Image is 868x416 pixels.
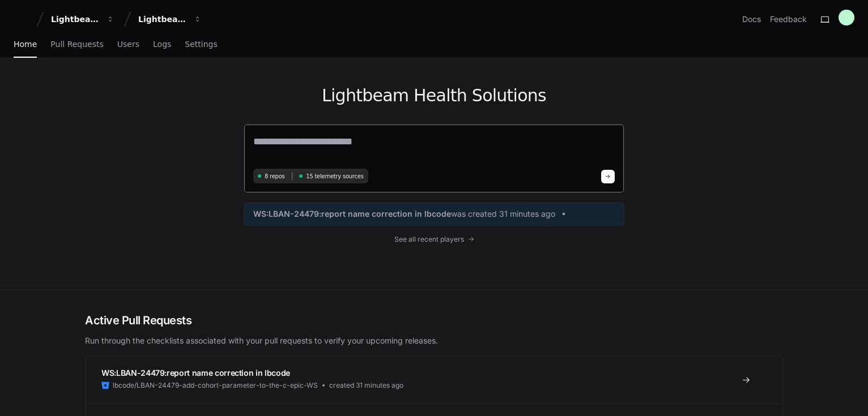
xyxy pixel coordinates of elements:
[185,41,217,48] span: Settings
[14,32,37,58] a: Home
[451,208,555,220] span: was created 31 minutes ago
[85,335,783,346] p: Run through the checklists associated with your pull requests to verify your upcoming releases.
[253,208,615,220] a: WS:LBAN-24479:report name correction in lbcodewas created 31 minutes ago
[117,32,139,58] a: Users
[265,172,285,181] span: 8 repos
[138,14,187,25] div: Lightbeam Health Solutions
[86,356,782,404] a: WS:LBAN-24479:report name correction in lbcodelbcode/LBAN-24479-add-cohort-parameter-to-the-c-epi...
[153,41,171,48] span: Logs
[244,85,624,106] h1: Lightbeam Health Solutions
[85,312,783,328] h2: Active Pull Requests
[113,381,318,390] span: lbcode/LBAN-24479-add-cohort-parameter-to-the-c-epic-WS
[742,14,761,25] a: Docs
[153,32,171,58] a: Logs
[46,9,119,29] button: Lightbeam Health
[244,235,624,244] a: See all recent players
[50,32,103,58] a: Pull Requests
[770,14,807,25] button: Feedback
[185,32,217,58] a: Settings
[134,9,206,29] button: Lightbeam Health Solutions
[329,381,403,390] span: created 31 minutes ago
[101,368,290,378] span: WS:LBAN-24479:report name correction in lbcode
[306,172,363,181] span: 15 telemetry sources
[394,235,464,244] span: See all recent players
[50,41,103,48] span: Pull Requests
[117,41,139,48] span: Users
[253,208,451,220] span: WS:LBAN-24479:report name correction in lbcode
[14,41,37,48] span: Home
[51,14,100,25] div: Lightbeam Health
